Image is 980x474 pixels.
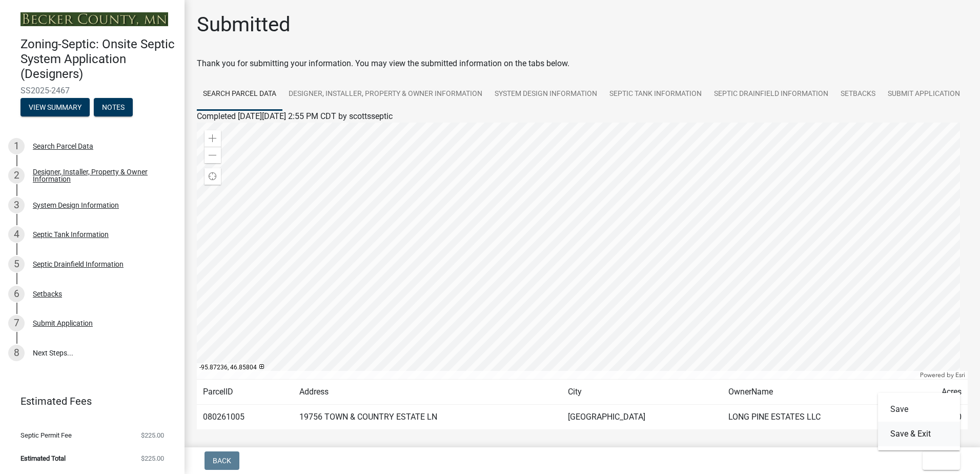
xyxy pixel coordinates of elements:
div: System Design Information [33,202,119,209]
a: Designer, Installer, Property & Owner Information [282,78,488,111]
div: 4 [8,226,25,243]
div: 2 [8,167,25,184]
a: Estimated Fees [8,391,168,411]
div: 5 [8,256,25,272]
div: Zoom in [205,130,221,147]
span: Estimated Total [21,455,66,462]
div: 7 [8,315,25,331]
span: Back [213,457,231,465]
button: Back [205,451,239,470]
wm-modal-confirm: Notes [94,104,133,112]
span: Septic Permit Fee [21,432,72,439]
a: Search Parcel Data [197,78,282,111]
div: 3 [8,197,25,213]
div: Find my location [205,168,221,185]
wm-modal-confirm: Summary [21,104,90,112]
img: Becker County, Minnesota [21,12,168,26]
td: Acres [909,380,968,405]
h4: Zoning-Septic: Onsite Septic System Application (Designers) [21,37,176,81]
span: Exit [931,457,946,465]
a: Septic Tank Information [603,78,708,111]
a: Septic Drainfield Information [708,78,834,111]
h1: Submitted [197,12,291,37]
span: SS2025-2467 [21,86,164,95]
div: 6 [8,286,25,302]
span: $225.00 [141,455,164,462]
td: OwnerName [722,380,909,405]
div: 1 [8,138,25,154]
button: View Summary [21,98,90,116]
td: City [562,380,722,405]
button: Exit [923,451,960,470]
div: Thank you for submitting your information. You may view the submitted information on the tabs below. [197,57,968,70]
td: 19756 TOWN & COUNTRY ESTATE LN [293,405,562,430]
div: Search Parcel Data [33,143,93,150]
div: Septic Tank Information [33,231,109,238]
span: $225.00 [141,432,164,439]
td: ParcelID [197,380,293,405]
div: 8 [8,345,25,361]
div: Submit Application [33,320,93,327]
button: Save & Exit [878,422,960,446]
button: Save [878,397,960,422]
button: Notes [94,98,133,116]
td: 080261005 [197,405,293,430]
div: Powered by [917,371,968,379]
span: Completed [DATE][DATE] 2:55 PM CDT by scottsseptic [197,111,393,121]
a: Esri [955,371,965,379]
div: Zoom out [205,147,221,163]
div: Designer, Installer, Property & Owner Information [33,168,168,183]
a: System Design Information [488,78,603,111]
td: LONG PINE ESTATES LLC [722,405,909,430]
div: Exit [878,393,960,450]
div: Septic Drainfield Information [33,261,124,268]
div: Setbacks [33,290,62,298]
td: [GEOGRAPHIC_DATA] [562,405,722,430]
a: Submit Application [882,78,966,111]
a: Setbacks [834,78,882,111]
td: Address [293,380,562,405]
